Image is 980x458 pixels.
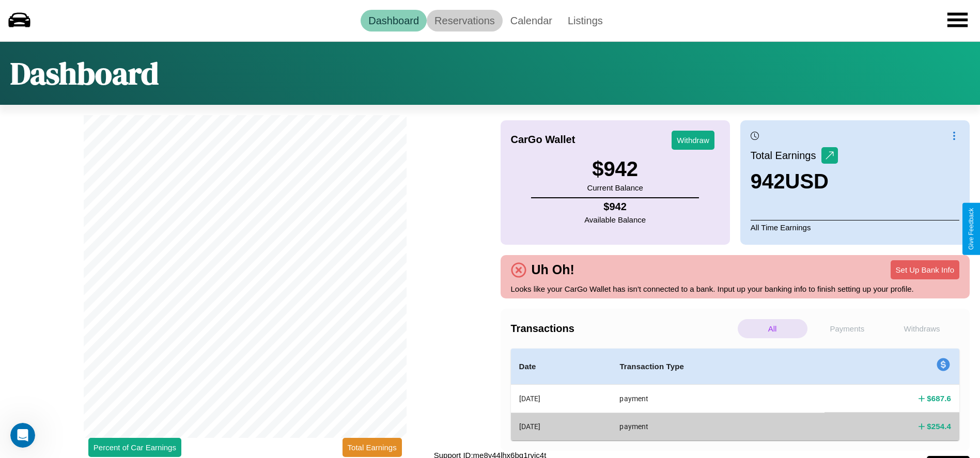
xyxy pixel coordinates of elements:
p: Total Earnings [751,146,821,165]
th: [DATE] [511,413,612,440]
th: [DATE] [511,385,612,413]
h4: Date [519,360,603,373]
th: payment [611,413,825,440]
p: Available Balance [584,213,646,227]
div: Give Feedback [968,208,975,250]
h4: $ 942 [584,201,646,213]
h4: Uh Oh! [526,262,580,277]
h4: CarGo Wallet [511,134,575,146]
a: Listings [560,10,611,31]
h4: $ 687.6 [927,393,951,404]
button: Set Up Bank Info [891,260,959,279]
h4: Transaction Type [619,360,816,373]
button: Withdraw [672,131,714,150]
p: Withdraws [887,319,957,338]
table: simple table [511,349,960,440]
p: All [738,319,807,338]
p: Payments [813,319,882,338]
p: Looks like your CarGo Wallet has isn't connected to a bank. Input up your banking info to finish ... [511,282,960,296]
p: Current Balance [587,181,643,195]
h3: 942 USD [751,170,838,193]
a: Dashboard [361,10,427,31]
p: All Time Earnings [751,220,959,234]
a: Reservations [427,10,503,31]
h3: $ 942 [587,157,643,181]
button: Total Earnings [343,438,402,457]
h1: Dashboard [10,52,159,94]
th: payment [611,385,825,413]
button: Percent of Car Earnings [88,438,181,457]
iframe: Intercom live chat [10,423,35,448]
a: Calendar [503,10,560,31]
h4: Transactions [511,323,735,335]
h4: $ 254.4 [927,421,951,432]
